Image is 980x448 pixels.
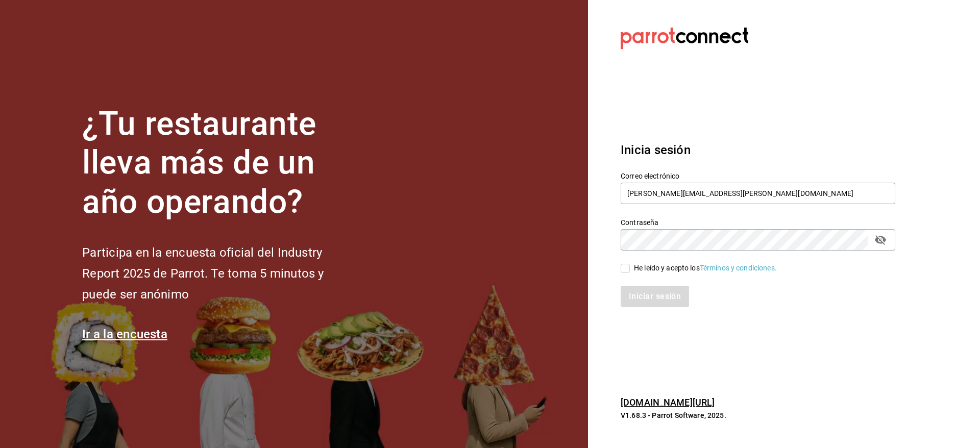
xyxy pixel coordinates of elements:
[621,183,895,204] input: Ingresa tu correo electrónico
[621,218,895,226] label: Contraseña
[700,264,777,272] a: Términos y condiciones.
[634,263,777,273] div: He leído y acepto los
[621,397,715,408] a: [DOMAIN_NAME][URL]
[82,327,167,341] a: Ir a la encuesta
[621,172,895,179] label: Correo electrónico
[82,105,358,222] h1: ¿Tu restaurante lleva más de un año operando?
[621,410,895,420] p: V1.68.3 - Parrot Software, 2025.
[872,231,889,248] button: passwordField
[621,141,895,159] h3: Inicia sesión
[82,242,358,305] h2: Participa en la encuesta oficial del Industry Report 2025 de Parrot. Te toma 5 minutos y puede se...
